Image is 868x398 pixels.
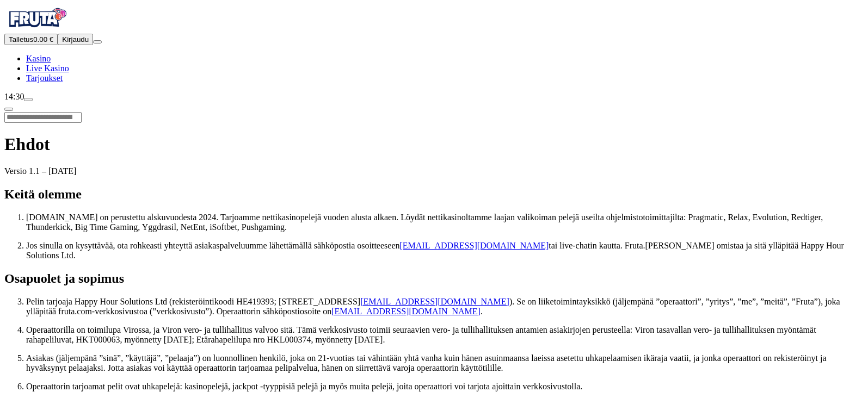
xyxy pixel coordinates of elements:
[93,40,102,43] button: menu
[26,54,51,63] a: diamond iconKasino
[58,34,93,45] button: Kirjaudu
[26,325,864,345] p: Operaattorilla on toimilupa Virossa, ja Viron vero- ja tullihallitus valvoo sitä. Tämä verkkosivu...
[4,92,24,101] span: 14:30
[4,4,70,32] img: Fruta
[9,35,33,43] span: Talletus
[26,382,864,391] p: Operaattorin tarjoamat pelit ovat uhkapelejä: kasinopelejä, jackpot -tyyppisiä pelejä ja myös mui...
[4,187,864,202] h2: Keitä olemme
[62,35,89,43] span: Kirjaudu
[26,64,69,73] span: Live Kasino
[26,297,864,316] p: Pelin tarjoaja Happy Hour Solutions Ltd (rekisteröintikoodi HE419393; [STREET_ADDRESS] ). Se on l...
[4,112,82,123] input: Search
[4,108,13,111] button: chevron-left icon
[26,73,63,83] span: Tarjoukset
[399,241,549,250] a: [EMAIL_ADDRESS][DOMAIN_NAME]
[4,4,864,83] nav: Primary
[4,24,70,33] a: Fruta
[331,307,481,316] a: [EMAIL_ADDRESS][DOMAIN_NAME]
[24,98,33,101] button: live-chat
[26,353,864,373] p: Asiakas (jäljempänä ”sinä”, ”käyttäjä”, ”pelaaja”) on luonnollinen henkilö, joka on 21-vuotias ta...
[4,271,864,286] h2: Osapuolet ja sopimus
[360,297,509,306] a: [EMAIL_ADDRESS][DOMAIN_NAME]
[33,35,53,43] span: 0.00 €
[26,64,69,73] a: poker-chip iconLive Kasino
[26,73,63,83] a: gift-inverted iconTarjoukset
[4,134,864,154] h1: Ehdot
[26,241,864,260] p: Jos sinulla on kysyttävää, ota rohkeasti yhteyttä asiakaspalveluumme lähettämällä sähköpostia oso...
[4,166,864,176] p: Versio 1.1 – [DATE]
[26,213,864,232] p: [DOMAIN_NAME] on perustettu alskuvuodesta 2024. Tarjoamme nettikasinopelejä vuoden alusta alkaen....
[4,34,58,45] button: Talletusplus icon0.00 €
[26,54,51,63] span: Kasino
